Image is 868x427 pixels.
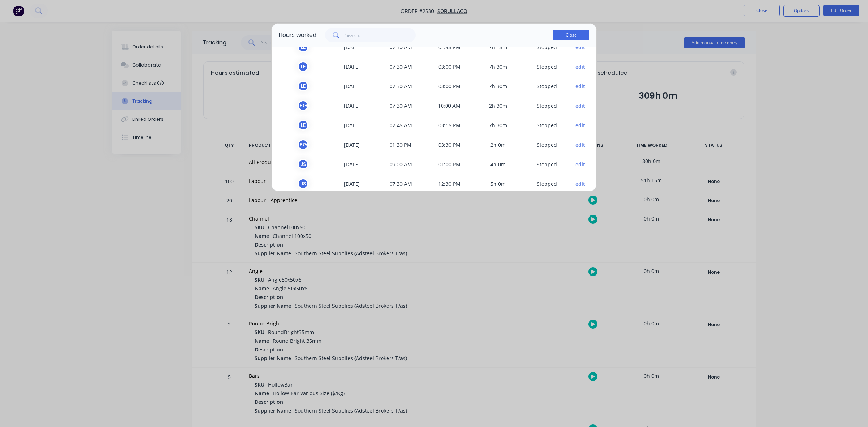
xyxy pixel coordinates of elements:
[425,159,474,170] span: 01:00 PM
[298,139,309,150] div: B G
[425,100,474,111] span: 10:00 AM
[522,159,571,170] span: S topped
[474,178,523,189] span: 5h 0m
[376,42,425,52] span: 07:30 AM
[522,42,571,52] span: S topped
[575,63,585,71] button: edit
[522,100,571,111] span: S topped
[328,139,376,150] span: [DATE]
[376,81,425,91] span: 07:30 AM
[376,100,425,111] span: 07:30 AM
[425,61,474,72] span: 03:00 PM
[522,139,571,150] span: S topped
[298,120,309,131] div: L E
[298,100,309,111] div: B G
[328,120,376,131] span: [DATE]
[425,42,474,52] span: 02:45 PM
[425,81,474,91] span: 03:00 PM
[328,61,376,72] span: [DATE]
[298,42,309,52] div: L E
[474,81,523,91] span: 7h 30m
[575,82,585,90] button: edit
[575,43,585,51] button: edit
[474,159,523,170] span: 4h 0m
[522,61,571,72] span: S topped
[575,180,585,188] button: edit
[522,120,571,131] span: S topped
[474,61,523,72] span: 7h 30m
[575,161,585,168] button: edit
[376,120,425,131] span: 07:45 AM
[522,178,571,189] span: S topped
[328,42,376,52] span: [DATE]
[474,120,523,131] span: 7h 30m
[345,28,416,42] input: Search...
[328,178,376,189] span: [DATE]
[425,178,474,189] span: 12:30 PM
[376,61,425,72] span: 07:30 AM
[425,120,474,131] span: 03:15 PM
[328,100,376,111] span: [DATE]
[328,81,376,91] span: [DATE]
[298,178,309,189] div: J S
[298,81,309,91] div: L E
[376,178,425,189] span: 07:30 AM
[425,139,474,150] span: 03:30 PM
[474,100,523,111] span: 2h 30m
[575,102,585,110] button: edit
[279,31,316,39] div: Hours worked
[575,121,585,129] button: edit
[328,159,376,170] span: [DATE]
[522,81,571,91] span: S topped
[575,141,585,149] button: edit
[474,42,523,52] span: 7h 15m
[376,159,425,170] span: 09:00 AM
[553,30,589,40] button: Close
[298,61,309,72] div: L E
[474,139,523,150] span: 2h 0m
[376,139,425,150] span: 01:30 PM
[298,159,309,170] div: J S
